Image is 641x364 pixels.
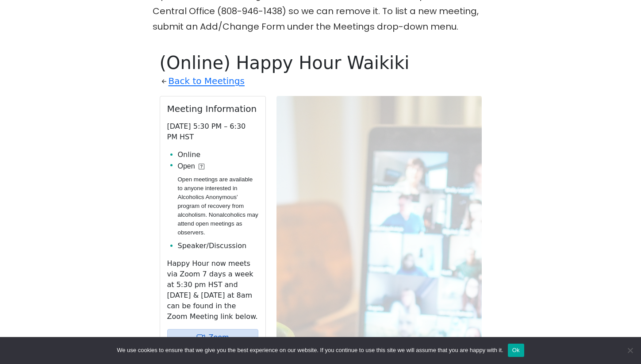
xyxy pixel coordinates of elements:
button: OpenOpen meetings are available to anyone interested in Alcoholics Anonymous’ program of recovery... [178,161,258,241]
li: Speaker/Discussion [178,241,258,251]
p: [DATE] 5:30 PM – 6:30 PM HST [167,121,258,142]
small: Open meetings are available to anyone interested in Alcoholics Anonymous’ program of recovery fro... [178,175,258,237]
a: Back to Meetings [169,73,245,89]
h2: Meeting Information [167,103,258,114]
p: Happy Hour now meets via Zoom 7 days a week at 5:30 pm HST and [DATE] & [DATE] at 8am can be foun... [167,258,258,322]
a: Zoom [167,329,258,346]
span: We use cookies to ensure that we give you the best experience on our website. If you continue to ... [117,346,503,355]
h1: (Online) Happy Hour Waikiki [160,52,482,73]
span: No [626,346,634,355]
button: Ok [508,344,524,357]
span: Open [178,161,195,172]
li: Online [178,149,258,160]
